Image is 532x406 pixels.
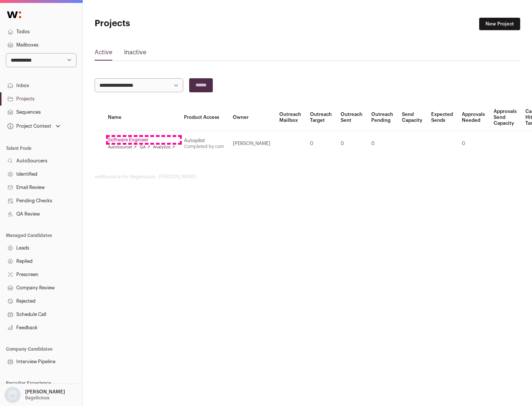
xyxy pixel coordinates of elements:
[479,18,520,30] a: New Project
[140,144,150,150] a: QA ↗
[95,18,236,30] h1: Projects
[108,137,175,143] a: Software Engineer
[398,104,427,131] th: Send Capacity
[367,104,398,131] th: Outreach Pending
[180,104,228,131] th: Product Access
[124,48,146,60] a: Inactive
[3,7,25,22] img: Wellfound
[228,104,275,131] th: Owner
[25,389,65,395] p: [PERSON_NAME]
[489,104,521,131] th: Approvals Send Capacity
[184,138,224,144] div: Autopilot
[95,48,112,60] a: Active
[336,131,367,156] td: 0
[153,144,175,150] a: Analytics ↗
[4,387,21,403] img: nopic.png
[457,131,489,156] td: 0
[184,144,224,149] a: Completed by csm
[6,123,51,129] div: Project Context
[25,395,50,401] p: Bagelicious
[6,121,62,131] button: Open dropdown
[367,131,398,156] td: 0
[306,131,336,156] td: 0
[108,144,137,150] a: AutoSourcer ↗
[306,104,336,131] th: Outreach Target
[336,104,367,131] th: Outreach Sent
[3,387,66,403] button: Open dropdown
[275,104,306,131] th: Outreach Mailbox
[427,104,457,131] th: Expected Sends
[228,131,275,156] td: [PERSON_NAME]
[95,174,520,180] footer: wellfound:ai for Bagelicious - [PERSON_NAME]
[457,104,489,131] th: Approvals Needed
[103,104,180,131] th: Name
